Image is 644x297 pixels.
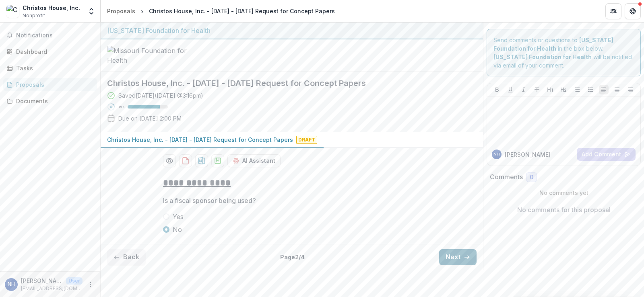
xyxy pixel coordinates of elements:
div: [US_STATE] Foundation for Health [107,26,477,35]
button: download-proposal [211,154,224,167]
div: Saved [DATE] ( [DATE] @ 3:16pm ) [118,91,203,100]
span: 0 [530,174,533,181]
button: Open entity switcher [86,3,97,19]
div: Documents [16,97,91,105]
button: Italicize [519,85,528,94]
button: Align Center [612,85,622,94]
p: 80 % [118,104,124,110]
p: Page 2 / 4 [280,253,305,261]
button: Preview af76ce57-c00d-4bdf-80e0-1761a9c6c01e-0.pdf [163,154,176,167]
div: Dashboard [16,47,91,56]
div: Nick Haring [493,152,500,156]
button: Underline [506,85,515,94]
button: Align Left [599,85,609,94]
button: Next [439,249,477,265]
h2: Christos House, Inc. - [DATE] - [DATE] Request for Concept Papers [107,78,464,88]
button: Notifications [3,29,97,42]
div: Proposals [107,7,135,15]
div: Send comments or questions to in the box below. will be notified via email of your comment. [487,29,641,76]
p: Christos House, Inc. - [DATE] - [DATE] Request for Concept Papers [107,135,293,144]
span: Yes [173,212,184,221]
div: Christos House, Inc. [23,4,80,12]
button: Heading 1 [545,85,555,94]
span: No [173,225,182,234]
div: Tasks [16,64,91,72]
p: [PERSON_NAME] [21,277,63,285]
button: Back [107,249,146,265]
button: download-proposal [195,154,208,167]
img: Missouri Foundation for Health [107,46,188,65]
p: Is a fiscal sponsor being used? [163,196,256,205]
button: Add Comment [577,148,636,161]
button: Get Help [625,3,641,19]
a: Dashboard [3,45,97,58]
span: Nonprofit [23,12,45,19]
div: Christos House, Inc. - [DATE] - [DATE] Request for Concept Papers [149,7,335,15]
a: Proposals [104,5,138,17]
h2: Comments [490,173,523,181]
span: Notifications [16,32,94,39]
div: Proposals [16,80,91,89]
p: User [66,277,83,285]
p: No comments for this proposal [517,205,611,215]
button: Partners [605,3,621,19]
p: [EMAIL_ADDRESS][DOMAIN_NAME] [21,285,83,292]
img: Christos House, Inc. [6,5,19,18]
p: [PERSON_NAME] [505,150,551,159]
button: Strike [532,85,542,94]
button: Bullet List [572,85,582,94]
button: Bold [492,85,502,94]
nav: breadcrumb [104,5,338,17]
p: Due on [DATE] 2:00 PM [118,114,182,123]
a: Tasks [3,61,97,75]
p: No comments yet [490,188,638,197]
button: Align Right [625,85,635,94]
a: Documents [3,94,97,108]
button: Ordered List [586,85,595,94]
button: download-proposal [179,154,192,167]
button: More [86,280,95,289]
strong: [US_STATE] Foundation for Health [493,53,592,60]
button: AI Assistant [227,154,281,167]
a: Proposals [3,78,97,91]
div: Nick Haring [8,282,15,287]
span: Draft [296,136,317,144]
button: Heading 2 [559,85,568,94]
